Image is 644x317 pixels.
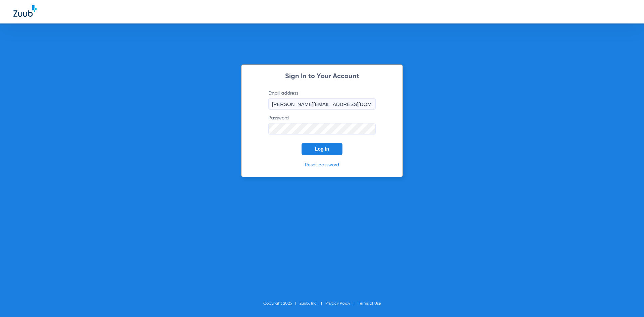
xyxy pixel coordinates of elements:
[263,300,300,307] li: Copyright 2025
[268,115,376,135] label: Password
[300,300,325,307] li: Zuub, Inc.
[13,5,37,17] img: Zuub Logo
[358,302,381,306] a: Terms of Use
[258,73,386,80] h2: Sign In to Your Account
[268,98,376,110] input: Email address
[610,285,644,317] iframe: Chat Widget
[268,90,376,110] label: Email address
[302,143,342,155] button: Log In
[325,302,350,306] a: Privacy Policy
[268,123,376,135] input: Password
[305,163,339,167] a: Reset password
[315,146,329,152] span: Log In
